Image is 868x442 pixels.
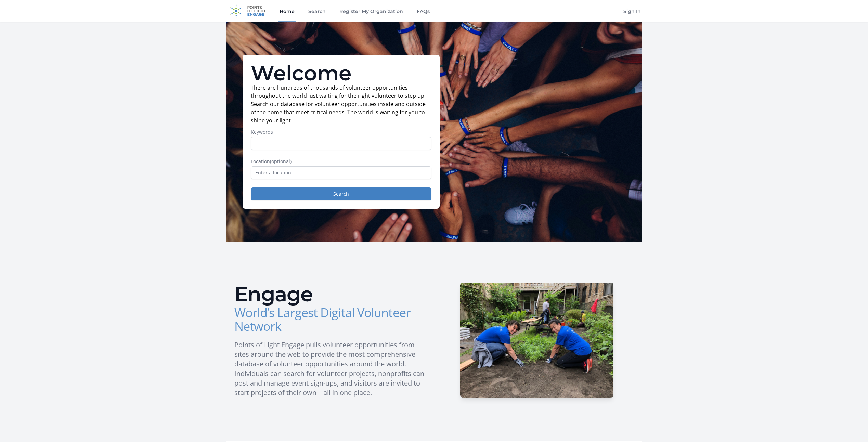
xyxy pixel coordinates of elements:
span: (optional) [270,158,292,165]
p: Points of Light Engage pulls volunteer opportunities from sites around the web to provide the mos... [234,340,429,398]
button: Search [251,187,431,200]
label: Location [251,158,431,165]
label: Keywords [251,129,431,135]
h3: World’s Largest Digital Volunteer Network [234,306,429,333]
p: There are hundreds of thousands of volunteer opportunities throughout the world just waiting for ... [251,83,431,125]
img: HCSC-H_1.JPG [460,283,613,398]
h1: Welcome [251,63,431,83]
h2: Engage [234,284,429,304]
input: Enter a location [251,166,431,179]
